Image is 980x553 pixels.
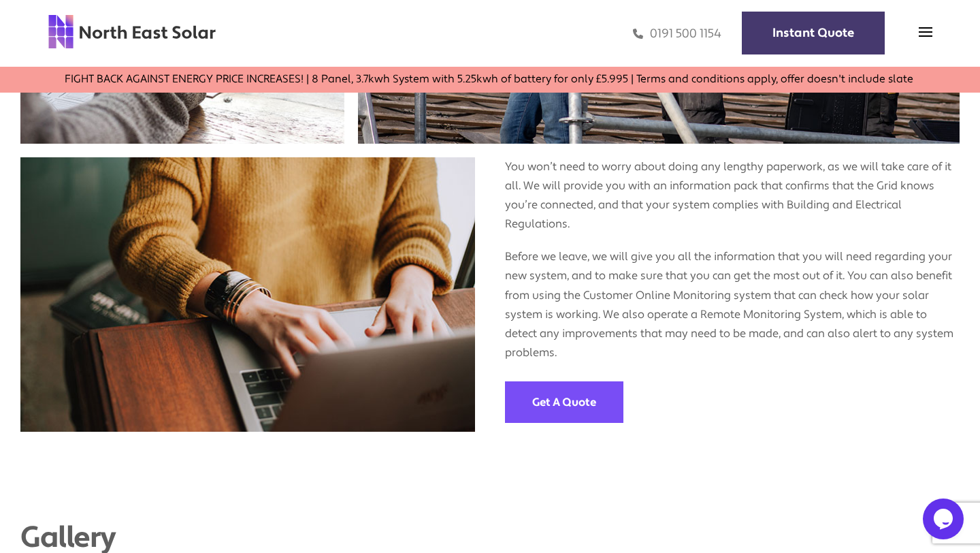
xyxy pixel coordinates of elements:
iframe: chat widget [923,499,966,539]
p: You won’t need to worry about doing any lengthy paperwork, as we will take care of it all. We wil... [505,157,960,234]
p: Before we leave, we will give you all the information that you will need regarding your new syste... [505,234,960,362]
a: Get A Quote [505,381,623,423]
a: Instant Quote [742,12,885,54]
img: menu icon [919,25,932,39]
img: north east solar logo [48,14,216,50]
a: 0191 500 1154 [633,26,721,42]
img: person on laptop [20,157,475,432]
img: phone icon [633,26,643,42]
